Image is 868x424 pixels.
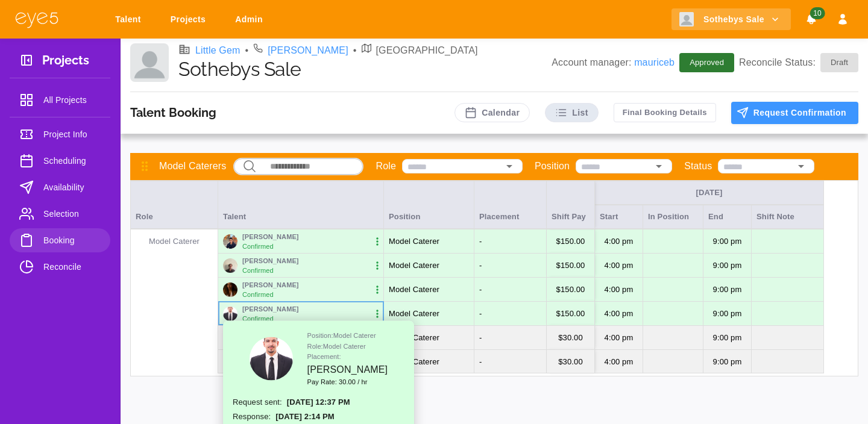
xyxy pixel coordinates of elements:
img: eye5 [14,11,59,28]
p: Model Caterer [389,308,439,320]
p: 4:00 PM [596,282,643,298]
img: 0ec7d270-f394-11ee-9815-3f266e522641 [223,234,237,249]
a: Reconcile [10,255,110,279]
div: Placement [474,181,547,229]
p: Confirmed [242,290,274,300]
span: Draft [823,57,855,69]
span: 10 [810,7,825,19]
p: $ 30.00 [558,356,583,368]
p: Confirmed [242,266,274,276]
a: Booking [10,228,110,252]
p: 4:00 PM [596,258,643,273]
p: 4:00 PM [596,234,643,249]
h3: Talent Booking [130,105,216,120]
p: 9:00 PM [704,306,751,322]
p: Account manager: [552,55,675,70]
p: - [479,332,482,344]
p: 4:00 PM [596,306,643,322]
p: Reconcile Status: [739,53,858,72]
button: Open [793,158,810,175]
a: [PERSON_NAME] [268,43,348,58]
p: Model Caterer [389,235,439,248]
p: 4:00 PM [596,330,643,346]
button: Open [501,158,518,175]
div: End [703,205,752,229]
p: [PERSON_NAME] [242,279,299,290]
p: $ 150.00 [556,308,585,320]
p: Position: Model Caterer [307,331,388,341]
a: Projects [163,8,218,31]
img: Client logo [130,43,169,82]
p: $ 150.00 [556,260,585,272]
p: $ 30.00 [558,332,583,344]
h1: Sothebys Sale [178,58,552,81]
a: Scheduling [10,149,110,173]
button: Notifications [800,8,822,31]
p: 9:00 PM [704,330,751,346]
span: Selection [43,207,101,221]
p: - [479,356,482,368]
p: - [479,235,482,248]
img: 19f0a020-61aa-11f0-b528-0be1b41b7ed8 [223,307,237,321]
p: 9:00 PM [704,354,751,370]
p: Role: Model Caterer [307,341,388,351]
p: 4:00 PM [596,354,643,370]
img: 56a50450-9542-11ef-9284-e5c13e26f8f3 [223,282,237,297]
a: Selection [10,202,110,226]
p: [PERSON_NAME] [307,362,388,376]
p: - [479,284,482,296]
span: Project Info [43,127,101,142]
span: Scheduling [43,154,101,168]
a: Little Gem [195,43,240,58]
p: Position [535,159,570,173]
span: Availability [43,180,101,195]
p: [PERSON_NAME] [242,304,299,314]
button: List [545,103,599,122]
button: Calendar [454,103,530,122]
p: Model Caterer [389,284,439,296]
p: Role [376,159,396,173]
p: Model Caterers [159,159,226,173]
h3: Projects [42,53,89,72]
p: Model Caterer [389,356,439,368]
a: mauriceb [634,57,675,67]
p: 9:00 PM [704,258,751,273]
button: Sothebys Sale [671,8,791,31]
div: Role [131,181,218,229]
div: Talent [218,181,384,229]
img: Client logo [679,12,694,26]
p: - [479,308,482,320]
p: Model Caterer [131,235,218,247]
span: All Projects [43,93,101,107]
p: Confirmed [242,242,274,252]
p: [GEOGRAPHIC_DATA] [376,43,478,58]
a: Project Info [10,122,110,146]
p: $ 150.00 [556,235,585,248]
div: Shift Pay [547,181,595,229]
a: Availability [10,175,110,199]
p: Model Caterer [389,332,439,344]
p: 9:00 PM [704,282,751,298]
p: $ 150.00 [556,284,585,296]
div: In Position [643,205,703,229]
span: Reconcile [43,260,101,274]
p: Placement: [307,352,388,362]
li: • [353,43,357,58]
a: All Projects [10,88,110,112]
p: Status [684,159,712,173]
div: Position [384,181,474,229]
p: - [479,260,482,272]
li: • [245,43,248,58]
a: Talent [107,8,153,31]
div: Start [595,205,643,229]
p: 9:00 PM [704,234,751,249]
a: Admin [227,8,275,31]
button: Request Confirmation [731,102,858,124]
p: [PERSON_NAME] [242,231,299,242]
p: Confirmed [242,314,274,324]
p: Model Caterer [389,260,439,272]
div: Shift Note [752,205,824,229]
button: Final Booking Details [614,103,716,122]
p: [PERSON_NAME] [242,255,299,266]
div: [DATE] [600,187,819,198]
